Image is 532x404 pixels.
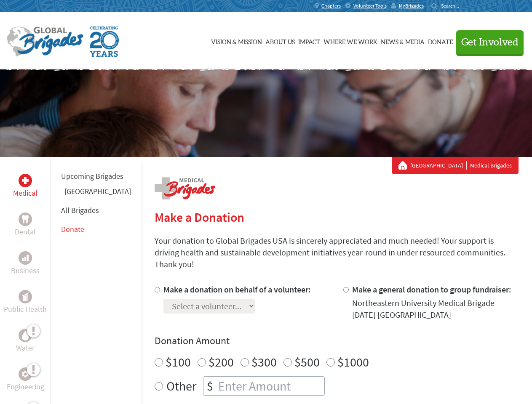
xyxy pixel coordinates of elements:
a: Vision & Mission [211,20,262,62]
label: $100 [166,354,191,370]
img: logo-medical.png [155,177,215,199]
a: WaterWater [16,329,35,354]
a: BusinessBusiness [11,251,40,276]
input: Enter Amount [217,377,324,395]
p: Water [16,342,35,354]
div: Water [19,329,32,342]
img: Medical [22,177,29,184]
img: Business [22,255,29,261]
p: Your donation to Global Brigades USA is sincerely appreciated and much needed! Your support is dr... [155,235,519,270]
label: $500 [294,354,320,370]
label: Make a donation on behalf of a volunteer: [163,284,311,295]
a: Where We Work [323,20,377,62]
p: Dental [15,226,36,238]
div: Dental [19,213,32,226]
a: All Brigades [61,205,99,215]
a: About Us [265,20,295,62]
div: Medical Brigades [398,161,512,170]
span: Volunteer Tools [353,3,387,9]
input: Search... [441,3,465,9]
p: Engineering [7,381,44,393]
span: Chapters [321,3,341,9]
img: Water [22,330,29,340]
h2: Make a Donation [155,210,519,225]
label: $200 [209,354,234,370]
a: News & Media [381,20,425,62]
li: All Brigades [61,201,131,220]
a: Upcoming Brigades [61,171,123,181]
a: Public HealthPublic Health [4,290,47,315]
div: Engineering [19,367,32,381]
li: Panama [61,186,131,201]
span: Get Involved [461,37,519,48]
img: Engineering [22,371,29,377]
p: Business [11,265,40,276]
label: $300 [251,354,277,370]
img: Global Brigades Celebrating 20 Years [90,27,119,57]
a: MedicalMedical [13,174,37,199]
img: Dental [22,215,29,223]
p: Public Health [4,303,47,315]
h4: Donation Amount [155,334,519,348]
a: [GEOGRAPHIC_DATA] [64,186,131,196]
div: Medical [19,174,32,187]
div: Public Health [19,290,32,303]
a: Impact [298,20,320,62]
a: EngineeringEngineering [7,367,44,393]
p: Medical [13,187,37,199]
a: [GEOGRAPHIC_DATA] [410,161,467,170]
a: Donate [428,20,453,62]
img: Global Brigades Logo [7,27,83,57]
div: $ [203,377,217,395]
a: Donate [61,224,84,234]
span: MyBrigades [399,3,424,9]
li: Donate [61,220,131,239]
img: Public Health [22,292,29,301]
div: Northeastern University Medical Brigade [DATE] [GEOGRAPHIC_DATA] [352,297,519,321]
a: DentalDental [15,213,36,238]
li: Upcoming Brigades [61,167,131,186]
div: Business [19,251,32,265]
button: Get Involved [456,30,524,54]
label: Make a general donation to group fundraiser: [352,284,511,295]
label: Other [166,376,196,396]
label: $1000 [337,354,369,370]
